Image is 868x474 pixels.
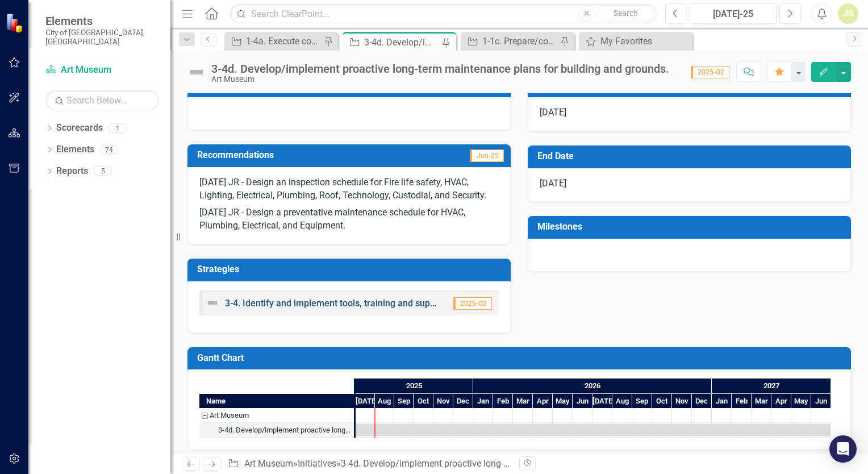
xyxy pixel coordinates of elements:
[771,394,791,409] div: Apr
[614,9,638,18] span: Search
[210,408,249,423] div: Art Museum
[464,34,557,48] a: 1-1c. Prepare/continue improvements to the off-site location for Museum operations and programs.
[218,423,350,438] div: 3-4d. Develop/implement proactive long-term maintenance plans for building and grounds.
[100,145,118,155] div: 74
[453,394,473,409] div: Dec
[228,458,511,471] div: » »
[246,34,321,48] div: 1-4a. Execute construction to achieve the building transformation.
[712,379,831,393] div: 2027
[473,394,493,409] div: Jan
[375,394,394,409] div: Aug
[230,4,657,24] input: Search ClearPoint...
[592,394,612,409] div: Jul
[513,394,533,409] div: Mar
[537,222,845,232] h3: Milestones
[187,63,206,81] img: Not Defined
[838,3,858,24] button: JS
[199,408,354,423] div: Task: Art Museum Start date: 2025-07-01 End date: 2025-07-02
[341,458,704,469] div: 3-4d. Develop/implement proactive long-term maintenance plans for building and grounds.
[732,394,752,409] div: Feb
[600,34,690,48] div: My Favorites
[453,297,492,310] span: 2025-Q2
[692,394,712,409] div: Dec
[632,394,652,409] div: Sep
[356,379,473,393] div: 2025
[56,143,94,156] a: Elements
[197,264,505,275] h3: Strategies
[752,394,771,409] div: Mar
[540,178,566,189] span: [DATE]
[45,90,159,110] input: Search Below...
[414,394,433,409] div: Oct
[199,394,354,408] div: Name
[197,150,408,160] h3: Recommendations
[694,7,773,21] div: [DATE]-25
[473,379,712,393] div: 2026
[211,63,669,75] div: 3-4d. Develop/implement proactive long-term maintenance plans for building and grounds.
[691,66,729,78] span: 2025-Q2
[672,394,692,409] div: Nov
[533,394,553,409] div: Apr
[197,353,845,363] h3: Gantt Chart
[56,165,88,178] a: Reports
[811,394,831,409] div: Jun
[45,14,159,28] span: Elements
[394,394,414,409] div: Sep
[573,394,592,409] div: Jun
[56,122,103,135] a: Scorecards
[356,394,375,409] div: Jul
[652,394,672,409] div: Oct
[225,298,548,309] a: 3-4. Identify and implement tools, training and support to facilitate our success.
[199,423,354,438] div: 3-4d. Develop/implement proactive long-term maintenance plans for building and grounds.
[206,296,219,310] img: Not Defined
[433,394,453,409] div: Nov
[108,123,127,133] div: 1
[298,458,336,469] a: Initiatives
[244,458,293,469] a: Art Museum
[211,75,669,84] div: Art Museum
[482,34,557,48] div: 1-1c. Prepare/continue improvements to the off-site location for Museum operations and programs.
[470,149,504,162] span: Jun-25
[199,423,354,438] div: Task: Start date: 2025-07-01 End date: 2027-06-30
[199,176,499,205] p: [DATE] JR - Design an inspection schedule for Fire life safety, HVAC, Lighting, Electrical, Plumb...
[364,35,439,49] div: 3-4d. Develop/implement proactive long-term maintenance plans for building and grounds.
[597,6,654,22] button: Search
[690,3,777,24] button: [DATE]-25
[791,394,811,409] div: May
[493,394,513,409] div: Feb
[6,13,26,32] img: ClearPoint Strategy
[553,394,573,409] div: May
[199,408,354,423] div: Art Museum
[540,107,566,118] span: [DATE]
[356,424,831,436] div: Task: Start date: 2025-07-01 End date: 2027-06-30
[582,34,690,48] a: My Favorites
[45,28,159,47] small: City of [GEOGRAPHIC_DATA], [GEOGRAPHIC_DATA]
[45,64,159,77] a: Art Museum
[612,394,632,409] div: Aug
[829,435,857,463] div: Open Intercom Messenger
[537,151,845,161] h3: End Date
[199,204,499,232] p: [DATE] JR - Design a preventative maintenance schedule for HVAC, Plumbing, Electrical, and Equipm...
[227,34,321,48] a: 1-4a. Execute construction to achieve the building transformation.
[712,394,732,409] div: Jan
[94,167,112,176] div: 5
